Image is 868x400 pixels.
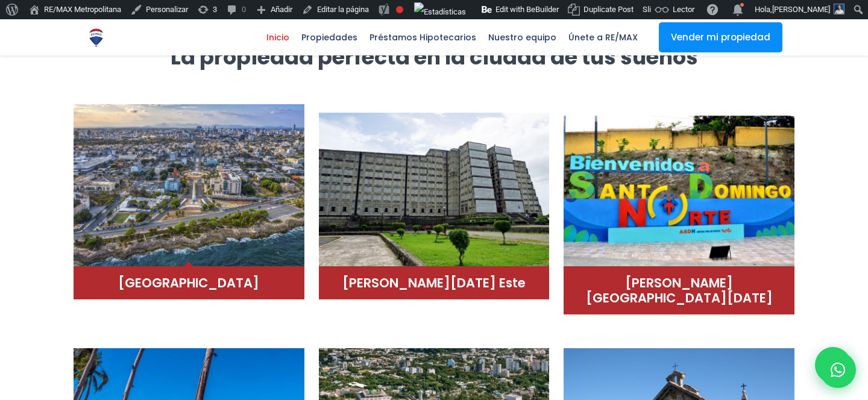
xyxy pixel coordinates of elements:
span: Inicio [260,28,295,46]
h4: [GEOGRAPHIC_DATA] [86,275,292,290]
a: Únete a RE/MAX [562,19,644,55]
a: Propiedades [295,19,363,55]
strong: La propiedad perfecta en la ciudad de tus sueños [171,42,698,72]
h4: [PERSON_NAME][GEOGRAPHIC_DATA][DATE] [576,275,782,305]
img: Visitas de 48 horas. Haz clic para ver más estadísticas del sitio. [414,2,466,22]
span: Nuestro equipo [482,28,562,46]
span: Préstamos Hipotecarios [363,28,482,46]
span: Únete a RE/MAX [562,28,644,46]
a: RE/MAX Metropolitana [86,19,107,55]
h4: [PERSON_NAME][DATE] Este [331,275,538,290]
span: [PERSON_NAME] [772,5,830,14]
a: Vender mi propiedad [659,22,782,52]
img: Distrito Nacional (3) [319,113,550,275]
img: Distrito Nacional (2) [74,104,304,267]
span: Propiedades [295,28,363,46]
div: Frase clave objetivo no establecida [396,6,403,13]
img: Santo Domingo Norte [564,113,794,275]
span: Slider Revolution [643,5,699,14]
a: Distrito Nacional (2)[GEOGRAPHIC_DATA] [74,104,304,299]
a: Santo Domingo Norte[PERSON_NAME][GEOGRAPHIC_DATA][DATE] [564,104,794,314]
a: Préstamos Hipotecarios [363,19,482,55]
a: Nuestro equipo [482,19,562,55]
img: Logo de REMAX [86,27,107,48]
a: Inicio [260,19,295,55]
a: Distrito Nacional (3)[PERSON_NAME][DATE] Este [319,104,550,299]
